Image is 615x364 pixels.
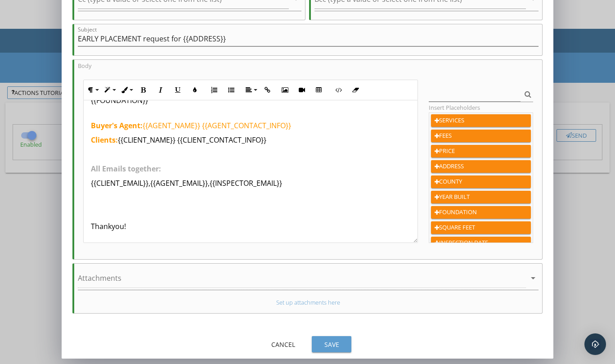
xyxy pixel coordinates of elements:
button: ADDRESS [431,160,531,173]
p: {{CLIENT_EMAIL}},{{AGENT_EMAIL}},{{INSPECTOR_EMAIL}} [91,178,410,189]
strong: Clients: [91,135,118,145]
div: COUNTY [435,177,527,186]
button: Insert Image (Ctrl+P) [276,81,293,99]
div: SQUARE FEET [435,223,527,232]
button: Code View [330,81,347,99]
div: YEAR BUILT [435,193,527,202]
button: FOUNDATION [431,206,531,219]
button: Paragraph Format [84,81,101,99]
p: {{CLIENT_NAME}} {{CLIENT_CONTACT_INFO}} [91,135,410,145]
button: Align [242,81,259,99]
button: Paragraph Style [101,81,118,99]
label: Insert Placeholders [429,103,480,112]
button: Cancel [263,336,303,352]
strong: Buyer's Agent: [91,121,143,130]
button: YEAR BUILT [431,191,531,203]
strong: All Emails together: [91,164,161,174]
button: COUNTY [431,175,531,188]
button: INSPECTION DATE [431,237,531,249]
button: FEES [431,130,531,142]
button: Insert Video [293,81,310,99]
a: Set up attachments here [276,298,340,306]
div: PRICE [435,147,527,156]
div: FEES [435,131,527,140]
button: Ordered List [206,81,223,99]
button: SQUARE FEET [431,221,531,234]
div: SERVICES [435,116,527,125]
div: FOUNDATION [435,208,527,217]
button: Insert Table [310,81,328,99]
input: Subject [78,31,539,46]
button: Insert Link (Ctrl+K) [259,81,276,99]
i: arrow_drop_down [528,273,539,283]
div: ADDRESS [435,162,527,171]
div: Save [319,340,344,349]
button: Italic (Ctrl+I) [152,81,169,99]
div: Open Intercom Messenger [584,333,606,355]
button: Unordered List [223,81,240,99]
button: PRICE [431,145,531,157]
button: Bold (Ctrl+B) [135,81,152,99]
p: {{FOUNDATION}} [91,95,410,106]
div: Cancel [270,340,296,349]
button: Save [312,336,351,352]
span: Thankyou! [91,221,126,231]
button: Clear Formatting [347,81,364,99]
label: Body [78,62,91,70]
div: INSPECTION DATE [435,238,527,247]
button: SERVICES [431,114,531,127]
span: {{AGENT_NAME}} {{AGENT_CONTACT_INFO}} [143,121,291,130]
